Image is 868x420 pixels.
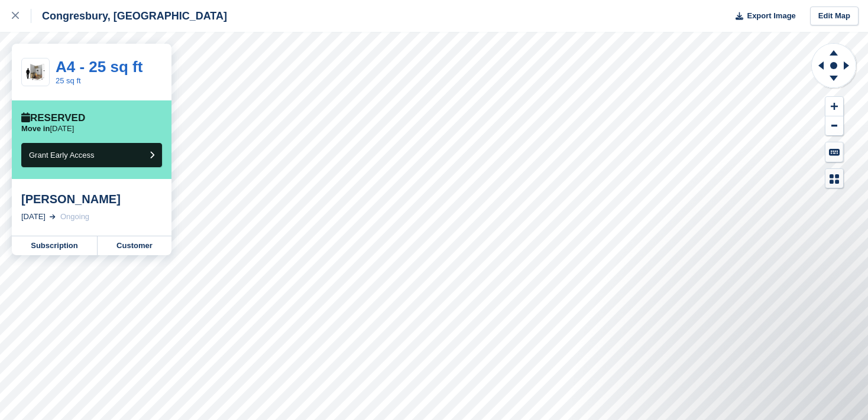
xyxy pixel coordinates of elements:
a: 25 sq ft [56,76,81,85]
button: Grant Early Access [21,143,162,167]
a: Customer [98,236,171,255]
img: arrow-right-light-icn-cde0832a797a2874e46488d9cf13f60e5c3a73dbe684e267c42b8395dfbc2abf.svg [50,214,56,219]
div: [DATE] [21,211,46,223]
a: Subscription [12,236,98,255]
span: Export Image [747,10,795,22]
div: Reserved [21,112,85,124]
a: Edit Map [810,6,859,26]
span: Grant Early Access [29,151,95,159]
img: 25.jpg [22,62,49,83]
a: A4 - 25 sq ft [56,58,142,76]
button: Export Image [728,6,796,26]
button: Zoom In [825,97,843,116]
span: Move in [21,124,50,133]
p: [DATE] [21,124,74,134]
div: Congresbury, [GEOGRAPHIC_DATA] [31,9,227,23]
button: Keyboard Shortcuts [825,142,843,162]
button: Zoom Out [825,116,843,136]
button: Map Legend [825,169,843,188]
div: Ongoing [60,211,89,223]
div: [PERSON_NAME] [21,192,162,206]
